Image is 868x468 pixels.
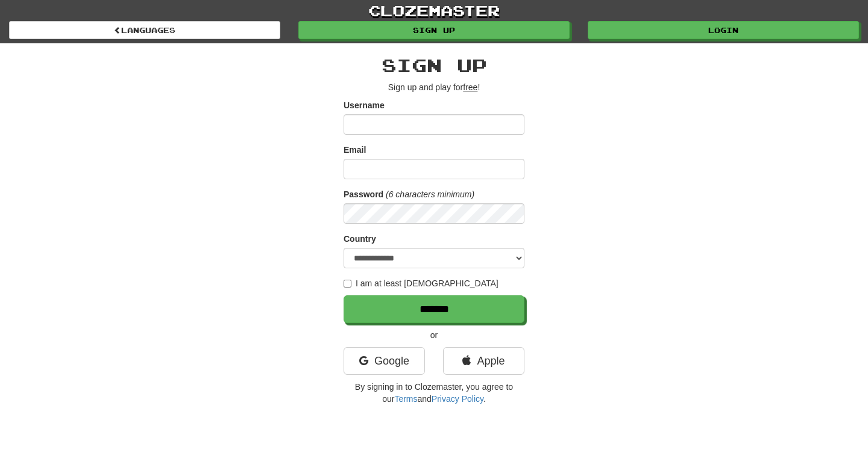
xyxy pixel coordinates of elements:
[463,82,477,92] u: free
[344,81,524,93] p: Sign up and play for !
[394,394,417,404] a: Terms
[344,280,351,288] input: I am at least [DEMOGRAPHIC_DATA]
[432,394,483,404] a: Privacy Policy
[344,144,366,156] label: Email
[344,329,524,341] p: or
[344,347,425,375] a: Google
[344,55,524,75] h2: Sign up
[386,189,474,199] em: (6 characters minimum)
[588,21,859,39] a: Login
[344,381,524,405] p: By signing in to Clozemaster, you agree to our and .
[344,277,498,289] label: I am at least [DEMOGRAPHIC_DATA]
[9,21,280,39] a: Languages
[344,99,385,111] label: Username
[344,233,376,245] label: Country
[443,347,524,375] a: Apple
[344,188,383,200] label: Password
[298,21,570,39] a: Sign up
